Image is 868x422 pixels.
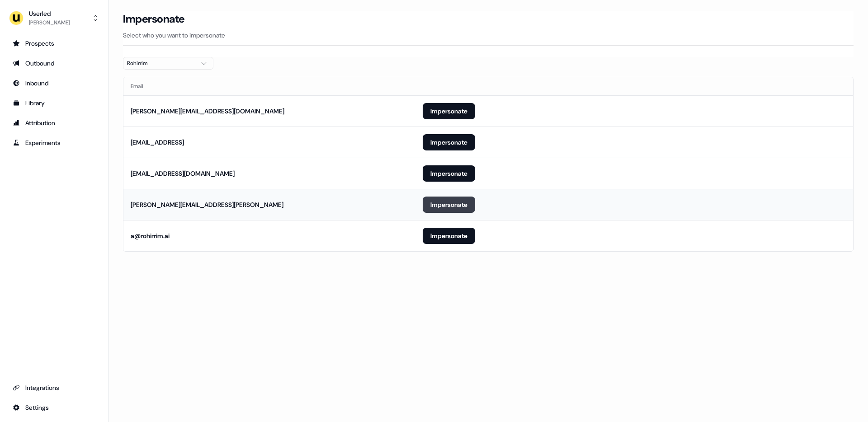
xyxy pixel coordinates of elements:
div: [EMAIL_ADDRESS] [131,138,184,147]
a: Go to prospects [7,36,101,51]
button: Impersonate [423,197,475,213]
a: Go to templates [7,96,101,110]
button: Impersonate [423,165,475,182]
div: Inbound [13,79,95,88]
a: Go to experiments [7,136,101,150]
a: Go to outbound experience [7,56,101,70]
div: Outbound [13,59,95,68]
div: [PERSON_NAME] [29,18,70,27]
th: Email [123,77,415,95]
div: [PERSON_NAME][EMAIL_ADDRESS][DOMAIN_NAME] [131,107,284,116]
a: Go to integrations [7,380,101,395]
button: Userled[PERSON_NAME] [7,7,101,29]
h3: Impersonate [123,12,185,26]
div: Settings [13,403,95,412]
div: Prospects [13,39,95,48]
button: Impersonate [423,134,475,150]
div: a@rohirrim.ai [131,231,170,240]
a: Go to Inbound [7,76,101,90]
button: Impersonate [423,228,475,244]
div: Attribution [13,118,95,127]
a: Go to attribution [7,116,101,130]
div: [EMAIL_ADDRESS][DOMAIN_NAME] [131,169,235,178]
button: Impersonate [423,103,475,119]
a: Go to integrations [7,400,101,415]
div: Userled [29,9,70,18]
div: Library [13,98,95,108]
div: Rohirrim [127,59,195,68]
p: Select who you want to impersonate [123,31,854,40]
button: Rohirrim [123,57,213,70]
div: [PERSON_NAME][EMAIL_ADDRESS][PERSON_NAME] [131,200,283,209]
div: Integrations [13,383,95,392]
div: Experiments [13,138,95,147]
